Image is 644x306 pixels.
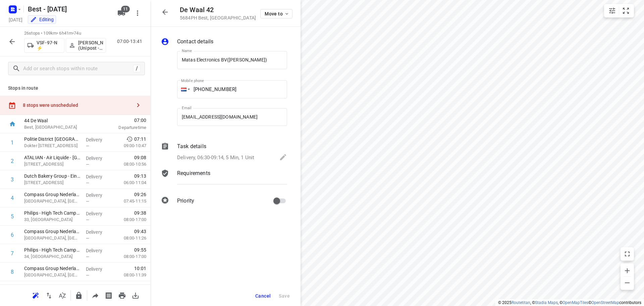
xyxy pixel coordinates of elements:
[161,142,287,163] div: Task detailsDelivery, 06:30-09:14, 5 Min, 1 Unit
[24,228,80,235] p: Compass Group Nederland B.V. - ⭐ Signify - HTC 48(Loes Dehue)
[24,173,80,179] p: Dutch Bakery Group - Eindoven(Tamara Kacemier)
[11,195,14,201] div: 4
[86,155,111,162] p: Delivery
[129,292,142,298] span: Download route
[134,154,146,161] span: 09:08
[113,161,146,168] p: 08:00-10:56
[11,269,14,275] div: 8
[279,153,287,161] svg: Edit
[24,191,80,198] p: Compass Group Nederland B.V. - Signify - HTC 26(Loes Dehue)
[24,235,80,242] p: High Tech Campus 48, Eindhoven
[86,217,89,222] span: —
[11,213,14,220] div: 5
[86,192,111,199] p: Delivery
[180,6,256,14] h5: De Waal 42
[121,6,130,12] span: 11
[253,290,273,302] button: Cancel
[24,161,80,168] p: [STREET_ADDRESS]
[24,154,80,161] p: ATALIAN - Air Liquide - Eindhoven(Ivo Wels en Jeroen de Ree)
[6,16,25,24] h5: Project date
[113,216,146,223] p: 08:00-17:00
[604,4,634,17] div: small contained button group
[177,80,287,98] input: 1 (702) 123-4567
[177,154,254,162] p: Delivery, 06:30-09:14, 5 Min, 1 Unit
[74,31,81,36] span: 74u
[134,210,146,216] span: 09:38
[24,253,80,260] p: 34, [GEOGRAPHIC_DATA]
[86,136,111,143] p: Delivery
[72,31,74,36] span: •
[133,65,141,72] div: /
[25,4,112,14] h5: Rename
[113,198,146,205] p: 07:45-11:15
[42,292,56,298] span: Reverse route
[23,63,133,74] input: Add or search stops within route
[11,232,14,238] div: 6
[24,283,80,290] p: Philips - High Tech Campus 52(Compass Group Nederland B.V. - Philips - HTC)
[11,250,14,257] div: 7
[24,38,64,53] button: VSF-97-N ⚡
[11,158,14,164] div: 2
[117,38,145,45] p: 07:00-13:41
[24,136,80,142] p: Politie District Eindhoven - Locatie DRE(Anouk de Graaf)
[177,80,190,98] div: Netherlands: + 31
[8,85,142,92] p: Stops in route
[66,38,106,53] button: [PERSON_NAME] (Unipost - Best - ZZP)
[89,292,102,298] span: Share route
[177,142,206,150] p: Task details
[86,254,89,259] span: —
[113,272,146,278] p: 08:00-11:39
[134,283,146,290] span: 10:14
[161,169,287,189] div: Requirements
[29,292,42,298] span: Reoptimize route
[134,228,146,235] span: 09:43
[161,38,287,47] div: Contact details
[24,265,80,272] p: Compass Group Nederland B.V. - ⭐Signify - HTC 7(Loes Dehue)
[134,136,146,142] span: 07:11
[605,4,619,17] button: Map settings
[535,300,558,305] a: Stadia Maps
[498,300,641,305] li: © 2025 , © , © © contributors
[56,292,69,298] span: Sort by time window
[24,216,80,223] p: 33, [GEOGRAPHIC_DATA]
[72,289,86,302] button: Lock route
[180,15,256,20] p: 5684PH Best , [GEOGRAPHIC_DATA]
[126,136,133,142] svg: Early
[24,210,80,216] p: Philips - High Tech Campus 33(Compass Group Nederland B.V. - Philips - HTC)
[86,229,111,235] p: Delivery
[115,292,129,298] span: Print route
[24,272,80,278] p: High Tech Campus 7, Eindhoven
[115,6,128,20] button: 11
[260,9,292,18] button: Move to
[591,300,619,305] a: OpenStreetMap
[86,273,89,278] span: —
[134,191,146,198] span: 09:26
[86,180,89,185] span: —
[562,300,588,305] a: OpenMapTiles
[181,79,204,83] label: Mobile phone
[86,173,111,180] p: Delivery
[113,142,146,149] p: 09:00-10:47
[86,247,111,254] p: Delivery
[86,266,111,272] p: Delivery
[102,292,115,298] span: Print shipping labels
[134,247,146,253] span: 09:55
[113,179,146,186] p: 06:00-11:04
[23,102,131,108] div: 8 stops were unscheduled
[512,300,530,305] a: Routetitan
[177,197,194,205] p: Priority
[113,235,146,242] p: 08:00-11:26
[177,169,210,177] p: Requirements
[24,198,80,205] p: High Tech Campus 26, Eindhoven
[86,143,89,148] span: —
[131,6,144,20] button: More
[86,199,89,204] span: —
[24,30,106,37] p: 26 stops • 109km • 6h41m
[86,162,89,167] span: —
[265,11,289,16] span: Move to
[113,253,146,260] p: 08:00-17:00
[24,124,94,131] p: Best, [GEOGRAPHIC_DATA]
[158,5,172,19] button: Close
[24,179,80,186] p: Hurksestraat 2, Eindhoven
[134,173,146,179] span: 09:13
